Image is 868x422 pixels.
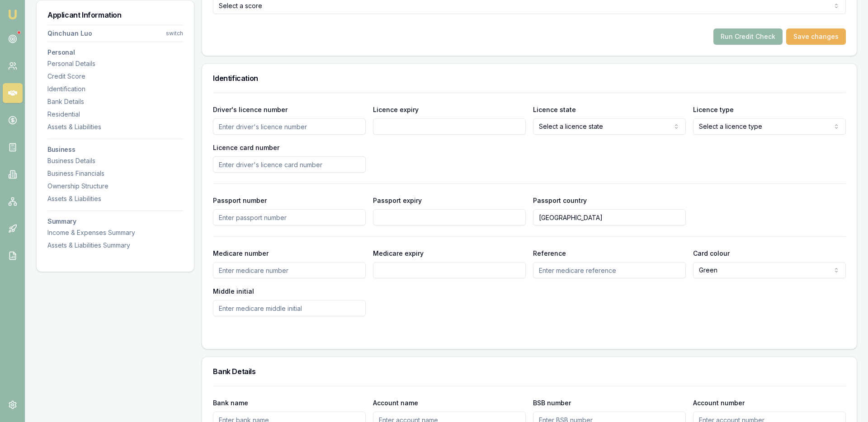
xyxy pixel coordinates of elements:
[47,156,183,165] div: Business Details
[213,106,288,113] label: Driver's licence number
[213,144,279,151] label: Licence card number
[533,399,571,407] label: BSB number
[533,197,587,204] label: Passport country
[373,106,419,113] label: Licence expiry
[213,209,366,225] input: Enter passport number
[693,249,730,257] label: Card colour
[47,110,183,119] div: Residential
[533,209,686,225] input: Enter passport country
[47,122,183,131] div: Assets & Liabilities
[213,156,366,173] input: Enter driver's licence card number
[47,84,183,94] div: Identification
[213,287,254,295] label: Middle initial
[213,197,267,204] label: Passport number
[7,9,18,20] img: emu-icon-u.png
[373,197,422,204] label: Passport expiry
[166,30,183,37] div: switch
[47,59,183,68] div: Personal Details
[213,368,846,375] h3: Bank Details
[47,11,183,19] h3: Applicant Information
[533,249,566,257] label: Reference
[786,28,846,45] button: Save changes
[47,146,183,153] h3: Business
[47,169,183,178] div: Business Financials
[693,106,734,113] label: Licence type
[213,262,366,278] input: Enter medicare number
[373,399,418,407] label: Account name
[47,241,183,250] div: Assets & Liabilities Summary
[47,194,183,203] div: Assets & Liabilities
[47,228,183,237] div: Income & Expenses Summary
[47,49,183,56] h3: Personal
[47,29,92,38] div: Qinchuan Luo
[213,399,248,407] label: Bank name
[533,106,576,113] label: Licence state
[47,72,183,81] div: Credit Score
[693,399,745,407] label: Account number
[213,249,269,257] label: Medicare number
[213,118,366,135] input: Enter driver's licence number
[533,262,686,278] input: Enter medicare reference
[47,97,183,106] div: Bank Details
[213,75,846,82] h3: Identification
[47,218,183,225] h3: Summary
[713,28,783,45] button: Run Credit Check
[373,249,424,257] label: Medicare expiry
[213,300,366,316] input: Enter medicare middle initial
[47,182,183,191] div: Ownership Structure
